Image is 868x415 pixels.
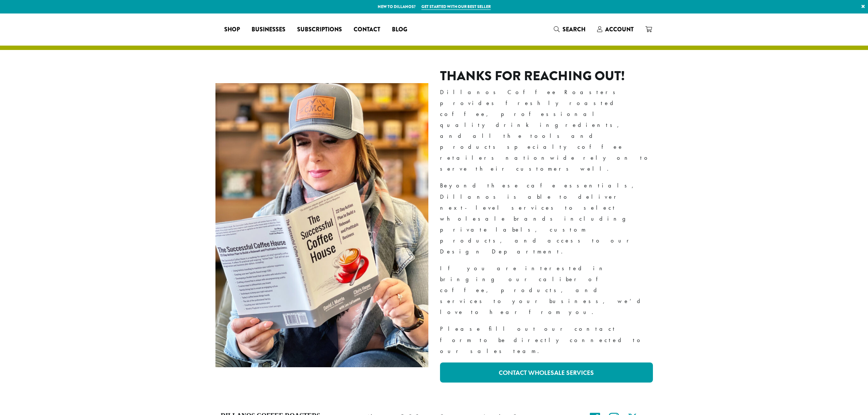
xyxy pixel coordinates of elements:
[421,4,491,10] a: Get started with our best seller
[440,323,653,356] p: Please fill out our contact form to be directly connected to our sales team.
[605,25,634,34] span: Account
[297,25,342,34] span: Subscriptions
[440,362,653,383] a: CONTACT WHOLESALE SERVICES
[548,23,591,35] a: Search
[215,83,428,367] img: The Successful Coffee House by David J. Morris & Chris Heyer for cafes
[440,180,653,257] p: Beyond these cafe essentials, Dillanos is able to deliver next-level services to select wholesale...
[224,25,240,34] span: Shop
[252,25,285,34] span: Businesses
[440,263,653,318] p: If you are interested in bringing our caliber of coffee, products, and services to your business,...
[354,25,380,34] span: Contact
[440,87,653,175] p: Dillanos Coffee Roasters provides freshly roasted coffee, professional quality drink ingredients,...
[218,24,246,35] a: Shop
[499,368,594,377] strong: CONTACT WHOLESALE SERVICES
[440,68,653,84] h2: Thanks for reaching out!
[563,25,585,34] span: Search
[392,25,407,34] span: Blog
